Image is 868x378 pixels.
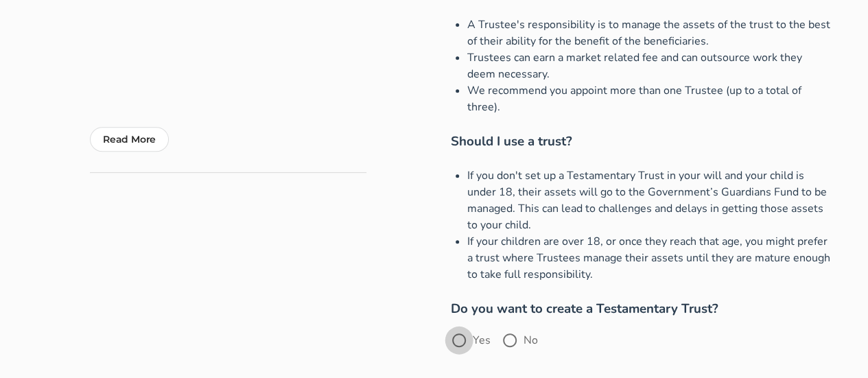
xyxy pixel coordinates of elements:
[467,233,832,283] li: If your children are over 18, or once they reach that age, you might prefer a trust where Trustee...
[103,131,156,147] p: Read More
[467,49,832,82] li: Trustees can earn a market related fee and can outsource work they deem necessary.
[473,333,491,347] label: Yes
[451,132,832,151] h3: Should I use a trust?
[467,167,832,233] li: If you don't set up a Testamentary Trust in your will and your child is under 18, their assets wi...
[467,16,832,49] li: A Trustee's responsibility is to manage the assets of the trust to the best of their ability for ...
[524,333,538,347] label: No
[451,299,832,318] h3: Do you want to create a Testamentary Trust?
[467,82,832,115] li: We recommend you appoint more than one Trustee (up to a total of three).
[90,127,169,152] button: Read More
